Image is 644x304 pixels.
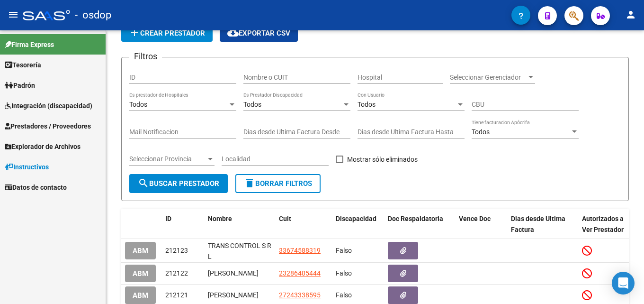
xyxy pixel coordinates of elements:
datatable-header-cell: Discapacidad [332,209,384,240]
div: [PERSON_NAME] [208,268,271,279]
span: Falso [336,269,352,277]
span: ABM [133,291,148,300]
datatable-header-cell: Cuit [275,209,332,240]
span: Crear Prestador [129,29,205,37]
span: Buscar Prestador [138,179,219,188]
span: Padrón [5,80,35,91]
span: Falso [336,291,352,299]
span: Dias desde Ultima Factura [511,215,565,233]
span: Nombre [208,215,232,222]
span: Instructivos [5,162,49,172]
span: Todos [358,101,376,108]
span: Seleccionar Provincia [129,155,206,163]
button: Crear Prestador [121,25,213,42]
button: ABM [125,286,156,304]
span: Falso [336,247,352,254]
span: - osdop [75,5,111,26]
span: Autorizados a Ver Prestador [582,215,624,233]
span: Borrar Filtros [244,179,312,188]
button: Borrar Filtros [235,174,321,193]
datatable-header-cell: Nombre [204,209,275,240]
span: 33674588319 [279,247,321,254]
span: ABM [133,269,148,278]
span: Exportar CSV [227,29,290,37]
span: Todos [472,128,490,136]
button: ABM [125,242,156,259]
datatable-header-cell: ID [161,209,204,240]
datatable-header-cell: Vence Doc [455,209,507,240]
datatable-header-cell: Autorizados a Ver Prestador [578,209,630,240]
span: Explorador de Archivos [5,141,80,152]
mat-icon: person [625,9,636,20]
span: Firma Express [5,39,54,50]
span: Datos de contacto [5,182,67,193]
span: Seleccionar Gerenciador [450,74,527,82]
span: Todos [129,101,147,108]
mat-icon: delete [244,177,255,189]
span: Mostrar sólo eliminados [347,154,418,165]
span: 27243338595 [279,291,321,299]
span: 212122 [165,269,188,277]
span: 23286405444 [279,269,321,277]
span: Integración (discapacidad) [5,101,92,111]
button: Buscar Prestador [129,174,228,193]
datatable-header-cell: Doc Respaldatoria [384,209,455,240]
div: TRANS CONTROL S R L [208,240,271,260]
mat-icon: menu [8,9,19,20]
span: Tesorería [5,60,41,70]
button: ABM [125,265,156,282]
span: Todos [243,101,261,108]
span: Doc Respaldatoria [388,215,443,222]
mat-icon: search [138,177,149,189]
span: Discapacidad [336,215,376,222]
div: Open Intercom Messenger [612,272,635,295]
div: [PERSON_NAME] [208,290,271,301]
button: Exportar CSV [220,25,298,42]
span: ABM [133,247,148,255]
span: ID [165,215,171,222]
span: 212123 [165,247,188,254]
mat-icon: add [129,27,140,38]
span: Vence Doc [459,215,491,222]
span: 212121 [165,291,188,299]
datatable-header-cell: Dias desde Ultima Factura [507,209,578,240]
span: Prestadores / Proveedores [5,121,91,131]
h3: Filtros [129,50,162,63]
mat-icon: cloud_download [227,27,239,38]
span: Cuit [279,215,291,222]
